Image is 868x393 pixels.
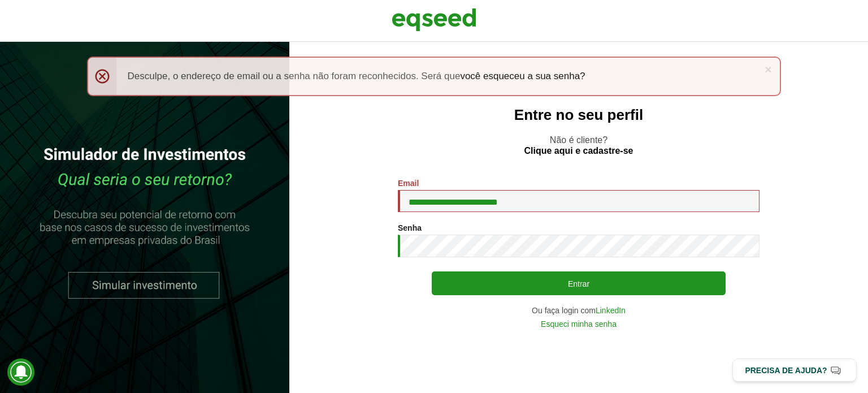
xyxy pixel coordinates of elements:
[87,57,782,96] div: Desculpe, o endereço de email ou a senha não foram reconhecidos. Será que
[460,71,585,81] a: você esqueceu a sua senha?
[398,306,759,314] div: Ou faça login com
[392,6,476,34] img: EqSeed Logo
[765,63,771,75] a: ×
[541,320,617,328] a: Esqueci minha senha
[312,107,845,123] h2: Entre no seu perfil
[432,271,726,295] button: Entrar
[524,146,633,156] a: Clique aqui e cadastre-se
[398,179,419,187] label: Email
[312,135,845,156] p: Não é cliente?
[596,306,626,314] a: LinkedIn
[398,224,422,232] label: Senha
